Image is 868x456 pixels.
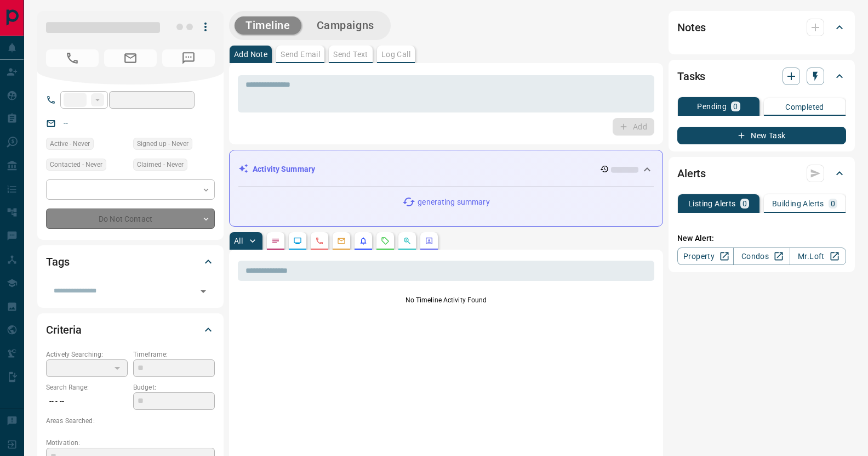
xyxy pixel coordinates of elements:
[359,237,368,245] svg: Listing Alerts
[337,237,346,245] svg: Emails
[831,200,835,207] p: 0
[253,164,315,175] p: Activity Summary
[162,49,215,67] span: No Number
[235,16,301,35] button: Timeline
[137,159,184,170] span: Claimed - Never
[403,237,412,245] svg: Opportunities
[677,19,706,36] h2: Notes
[46,209,215,229] div: Do Not Contact
[234,237,243,245] p: All
[46,438,215,448] p: Motivation:
[743,200,747,207] p: 0
[238,159,654,179] div: Activity Summary
[64,119,68,127] a: --
[46,317,215,343] div: Criteria
[46,249,215,275] div: Tags
[677,127,846,144] button: New Task
[677,247,734,265] a: Property
[418,196,489,208] p: generating summary
[306,16,385,35] button: Campaigns
[133,382,215,392] p: Budget:
[688,200,736,207] p: Listing Alerts
[772,200,824,207] p: Building Alerts
[133,350,215,359] p: Timeframe:
[677,14,846,41] div: Notes
[677,165,706,182] h2: Alerts
[271,237,280,245] svg: Notes
[293,237,302,245] svg: Lead Browsing Activity
[46,350,128,359] p: Actively Searching:
[425,237,433,245] svg: Agent Actions
[50,138,90,149] span: Active - Never
[733,103,738,110] p: 0
[46,49,99,67] span: No Number
[238,295,654,305] p: No Timeline Activity Found
[104,49,157,67] span: No Email
[790,247,846,265] a: Mr.Loft
[381,237,390,245] svg: Requests
[733,247,790,265] a: Condos
[50,159,102,170] span: Contacted - Never
[234,50,267,58] p: Add Note
[677,233,846,244] p: New Alert:
[46,321,82,339] h2: Criteria
[196,284,211,299] button: Open
[697,103,727,110] p: Pending
[677,63,846,89] div: Tasks
[677,160,846,187] div: Alerts
[315,237,324,245] svg: Calls
[46,416,215,426] p: Areas Searched:
[677,67,705,85] h2: Tasks
[46,392,128,410] p: -- - --
[46,253,69,271] h2: Tags
[785,103,824,111] p: Completed
[46,382,128,392] p: Search Range:
[137,138,189,149] span: Signed up - Never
